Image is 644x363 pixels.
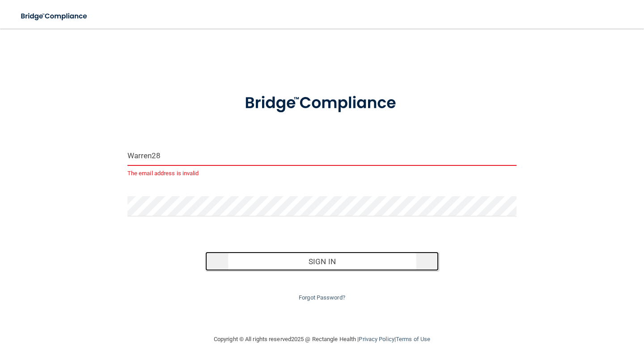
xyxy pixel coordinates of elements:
[489,300,633,335] iframe: Drift Widget Chat Controller
[159,325,485,354] div: Copyright © All rights reserved 2025 @ Rectangle Health | |
[127,168,517,179] p: The email address is invalid
[228,82,416,124] img: bridge_compliance_login_screen.278c3ca4.svg
[127,146,517,166] input: Email
[13,7,96,25] img: bridge_compliance_login_screen.278c3ca4.svg
[359,336,394,342] a: Privacy Policy
[396,336,430,342] a: Terms of Use
[299,294,345,301] a: Forgot Password?
[205,252,439,271] button: Sign In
